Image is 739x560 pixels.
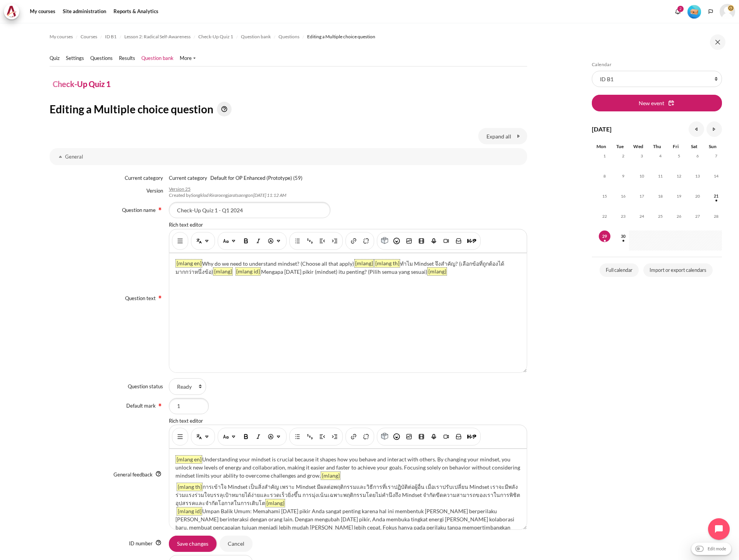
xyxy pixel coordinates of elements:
span: ID B1 [105,33,117,40]
button: Show/hide advanced buttons [174,430,186,444]
em: [DATE] 11:12 AM [253,192,286,198]
label: General feedback [113,471,153,478]
span: Required [157,206,163,211]
button: Ordered list [304,234,316,248]
section: Blocks [592,61,722,278]
span: 26 [673,210,685,222]
span: Tue [616,143,624,149]
button: Insert or edit image [403,234,415,248]
span: Wed [633,143,643,149]
a: Created by on [169,192,286,198]
div: Rich text editor [169,221,524,229]
button: Manage files [452,234,465,248]
a: Check-Up Quiz 1 [198,32,233,41]
button: Show/hide advanced buttons [174,234,186,248]
a: My courses [50,32,73,41]
button: Italic [Ctrl + i] [252,234,265,248]
span: 5 [673,150,685,162]
span: 4 [655,150,666,162]
a: User menu [720,4,735,19]
span: {mlang} [213,268,232,275]
span: {mlang} [321,472,340,480]
img: Level #1 [687,5,701,19]
button: Insert or edit image [403,430,415,444]
a: Courses [81,32,97,41]
span: การเข้าใจ Mindset เป็นสิ่งสำคัญ เพราะ Mindset มีผลต่อพฤติกรรมและวิธีการที่เราปฏิบัติต่อผู้อื่น เม... [175,483,520,539]
a: Import or export calendars [643,263,713,277]
span: 6 [692,150,703,162]
button: Emoji picker [390,234,403,248]
span: 28 [710,210,722,222]
h4: [DATE] [592,125,612,134]
button: Link [Ctrl + k] [347,430,360,444]
label: Question name [122,207,156,213]
label: Current category [169,174,207,182]
span: New event [639,99,664,107]
button: Paragraph styles [220,430,240,444]
em: Songklod Riraroengjaratsaeng [191,192,248,198]
span: Editing a Multiple choice question [307,33,375,40]
span: {mlang en} [176,456,202,463]
span: Check-Up Quiz 1 [198,33,233,40]
label: Question text [125,295,156,301]
span: {mlang id} [177,507,202,515]
div: Level #1 [687,4,701,19]
span: 22 [599,210,610,222]
span: 3 [636,150,648,162]
span: Required [157,294,163,299]
button: Manage files [452,430,465,444]
span: 18 [655,190,666,202]
h3: General [65,154,512,160]
span: Lesson 2: Radical Self-Awareness [124,33,191,40]
button: Insert H5P [465,234,479,248]
span: 11 [655,170,666,182]
a: Today Monday, 29 September [599,234,610,239]
span: My courses [50,33,73,40]
button: Font colour [265,234,285,248]
button: Unlink [360,430,372,444]
span: 13 [692,170,703,182]
button: Bold [Ctrl + b] [240,430,252,444]
span: Questions [278,33,299,40]
label: Current category [125,174,163,182]
button: Indent [328,430,341,444]
img: Help with Multiple choice [217,102,232,116]
a: Tuesday, 30 September events [617,234,629,239]
label: Version [146,187,163,195]
span: Sat [691,143,698,149]
button: Unlink [360,234,372,248]
span: 30 [617,230,629,242]
span: 25 [655,210,666,222]
span: 14 [710,170,722,182]
span: Mon [596,143,606,149]
span: 12 [673,170,685,182]
td: Today [592,230,610,251]
button: Outdent [316,430,328,444]
span: Expand all [486,132,511,140]
span: {mlang id} [236,268,261,275]
a: Level #1 [684,4,704,19]
span: Courses [81,33,97,40]
button: Ordered list [304,430,316,444]
img: Required [157,206,163,212]
a: Question bank [241,32,271,41]
a: Architeck Architeck [4,4,23,19]
button: Outdent [316,234,328,248]
a: Help [154,471,163,477]
span: 1 [599,150,610,162]
h2: Editing a Multiple choice question [50,102,527,116]
span: Understanding your mindset is crucial because it shapes how you behave and interact with others. ... [175,456,520,479]
span: 7 [710,150,722,162]
button: Indent [328,234,341,248]
a: Lesson 2: Radical Self-Awareness [124,32,191,41]
button: Multi-Language Content (v2) [193,234,213,248]
button: Components for learning (c4l) [379,234,390,248]
a: Results [119,55,135,62]
button: Insert or edit an audio/video file [415,234,428,248]
button: Bold [Ctrl + b] [240,234,252,248]
button: Record video [440,234,452,248]
p: Why do we need to understand mindset? (Choose all that apply) ทำไม Mindset จึงสำคัญ? (เลือกข้อที่... [175,260,521,276]
button: Multi-Language Content (v2) [193,430,213,444]
h4: Check-Up Quiz 1 [53,78,111,90]
button: Insert or edit an audio/video file [415,430,428,444]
